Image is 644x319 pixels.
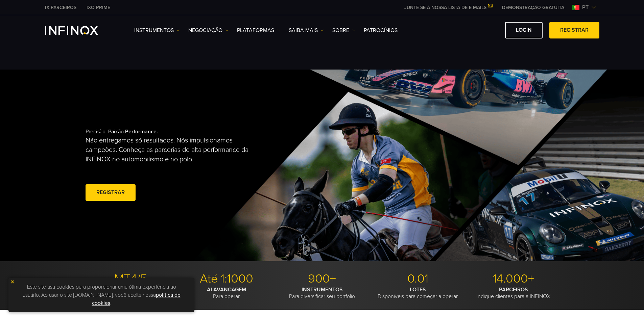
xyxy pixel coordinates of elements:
p: MT4/5 [86,271,176,286]
a: NEGOCIAÇÃO [188,26,229,34]
a: Saiba mais [289,26,324,34]
a: Patrocínios [364,26,398,34]
strong: INSTRUMENTOS [302,286,343,293]
strong: LOTES [410,286,426,293]
p: Disponíveis para começar a operar [373,286,463,300]
a: Registrar [549,22,599,38]
p: Este site usa cookies para proporcionar uma ótima experiência ao usuário. Ao usar o site [DOMAIN_... [12,281,191,309]
a: INFINOX MENU [497,4,569,11]
a: Login [505,22,543,38]
a: SOBRE [332,26,355,34]
a: INFINOX Logo [45,26,114,35]
a: PLATAFORMAS [237,26,280,34]
p: 900+ [277,271,367,286]
img: yellow close icon [10,280,15,284]
a: INFINOX [81,4,115,11]
a: Instrumentos [134,26,180,34]
strong: PARCEIROS [499,286,528,293]
p: Não entregamos só resultados. Nós impulsionamos campeões. Conheça as parcerias de alta performanc... [86,136,256,164]
p: Indique clientes para a INFINOX [468,286,559,300]
span: pt [579,3,591,11]
a: INFINOX [40,4,81,11]
p: 14.000+ [468,271,559,286]
p: 0.01 [373,271,463,286]
p: Para diversificar seu portfólio [277,286,367,300]
a: Registrar [86,184,136,201]
strong: ALAVANCAGEM [207,286,246,293]
a: JUNTE-SE À NOSSA LISTA DE E-MAILS [399,5,497,10]
div: Precisão. Paixão. [86,117,299,213]
strong: Performance. [125,128,158,135]
p: Até 1:1000 [181,271,272,286]
p: Para operar [181,286,272,300]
